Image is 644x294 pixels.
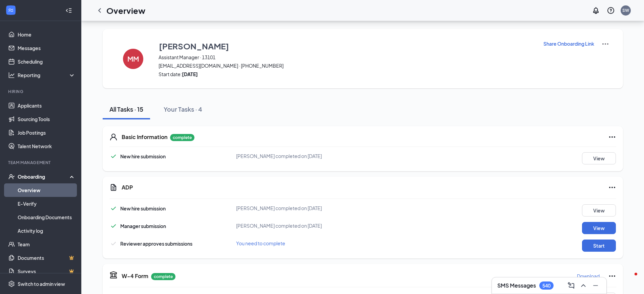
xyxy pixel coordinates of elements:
[18,28,76,41] a: Home
[120,205,166,211] span: New hire submission
[18,210,76,224] a: Onboarding Documents
[18,72,76,78] div: Reporting
[18,126,76,139] a: Job Postings
[18,173,70,180] div: Onboarding
[18,55,76,68] a: Scheduling
[236,153,322,159] span: [PERSON_NAME] completed on [DATE]
[106,5,145,16] h1: Overview
[109,271,118,279] svg: TaxGovernmentIcon
[159,40,229,52] h3: [PERSON_NAME]
[621,271,637,287] iframe: Intercom live chat
[590,280,601,291] button: Minimize
[608,272,616,280] svg: Ellipses
[122,272,148,280] h5: W-4 Form
[109,204,118,212] svg: Checkmark
[18,280,65,287] div: Switch to admin view
[236,223,322,229] span: [PERSON_NAME] completed on [DATE]
[96,6,104,15] svg: ChevronLeft
[607,6,615,15] svg: QuestionInfo
[236,205,322,211] span: [PERSON_NAME] completed on [DATE]
[582,152,616,164] button: View
[120,223,166,229] span: Manager submission
[8,89,74,94] div: Hiring
[8,160,74,165] div: Team Management
[170,134,194,141] p: complete
[116,40,150,77] button: MM
[608,133,616,141] svg: Ellipses
[579,281,587,290] svg: ChevronUp
[159,71,535,77] span: Start date:
[18,112,76,126] a: Sourcing Tools
[122,133,167,141] h5: Basic Information
[577,273,600,279] p: Download
[164,105,202,113] div: Your Tasks · 4
[543,40,594,47] p: Share Onboarding Link
[151,273,175,280] p: complete
[543,40,595,47] button: Share Onboarding Link
[182,71,198,77] strong: [DATE]
[109,240,118,248] svg: Checkmark
[592,6,600,15] svg: Notifications
[577,271,600,281] button: Download
[566,280,577,291] button: ComposeMessage
[497,282,536,289] h3: SMS Messages
[567,281,575,290] svg: ComposeMessage
[582,240,616,252] button: Start
[159,54,535,61] span: Assistant Manager · 13101
[120,241,192,247] span: Reviewer approves submissions
[8,280,15,287] svg: Settings
[622,7,629,13] div: SW
[159,40,535,52] button: [PERSON_NAME]
[109,222,118,230] svg: Checkmark
[18,139,76,153] a: Talent Network
[18,265,76,278] a: SurveysCrown
[578,280,589,291] button: ChevronUp
[7,7,14,14] svg: WorkstreamLogo
[109,133,118,141] svg: User
[109,152,118,160] svg: Checkmark
[236,240,285,246] span: You need to complete
[109,183,118,191] svg: Document
[582,204,616,217] button: View
[601,40,609,48] img: More Actions
[122,184,133,191] h5: ADP
[18,41,76,55] a: Messages
[65,7,72,14] svg: Collapse
[127,56,139,61] h4: MM
[18,183,76,197] a: Overview
[159,62,535,69] span: [EMAIL_ADDRESS][DOMAIN_NAME] · [PHONE_NUMBER]
[542,283,550,289] div: 540
[18,197,76,210] a: E-Verify
[8,173,15,180] svg: UserCheck
[18,224,76,238] a: Activity log
[8,72,15,78] svg: Analysis
[120,153,166,159] span: New hire submission
[608,183,616,191] svg: Ellipses
[109,105,143,113] div: All Tasks · 15
[18,238,76,251] a: Team
[18,251,76,265] a: DocumentsCrown
[582,222,616,234] button: View
[591,281,600,290] svg: Minimize
[18,99,76,112] a: Applicants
